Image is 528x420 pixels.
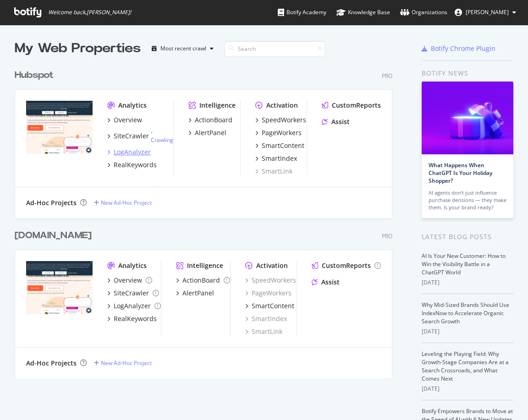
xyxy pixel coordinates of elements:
[15,69,57,82] a: Hubspot
[107,115,142,125] a: Overview
[26,198,77,207] div: Ad-Hoc Projects
[262,141,304,150] div: SmartContent
[332,101,381,110] div: CustomReports
[262,128,302,137] div: PageWorkers
[422,82,513,154] img: What Happens When ChatGPT Is Your Holiday Shopper?
[245,327,282,336] a: SmartLink
[431,44,495,53] div: Botify Chrome Plugin
[107,289,159,298] a: SiteCrawler
[252,301,294,311] div: SmartContent
[422,278,513,287] div: [DATE]
[114,314,157,323] div: RealKeywords
[151,136,173,144] a: Crawling
[107,314,157,323] a: RealKeywords
[255,154,297,163] a: SmartIndex
[382,232,392,240] div: Pro
[322,261,371,270] div: CustomReports
[187,261,223,270] div: Intelligence
[114,276,142,285] div: Overview
[447,5,523,20] button: [PERSON_NAME]
[160,46,206,51] div: Most recent crawl
[118,261,147,270] div: Analytics
[114,115,142,125] div: Overview
[107,160,157,169] a: RealKeywords
[422,44,495,53] a: Botify Chrome Plugin
[114,289,149,298] div: SiteCrawler
[101,199,152,207] div: New Ad-Hoc Project
[26,101,93,154] img: hubspot.com
[15,58,400,378] div: grid
[15,229,95,242] a: [DOMAIN_NAME]
[336,8,390,17] div: Knowledge Base
[114,160,157,169] div: RealKeywords
[94,199,152,207] a: New Ad-Hoc Project
[266,101,298,110] div: Activation
[188,115,232,125] a: ActionBoard
[262,115,306,125] div: SpeedWorkers
[312,261,381,270] a: CustomReports
[278,8,326,17] div: Botify Academy
[114,147,151,157] div: LogAnalyzer
[255,128,302,137] a: PageWorkers
[429,161,492,185] a: What Happens When ChatGPT Is Your Holiday Shopper?
[422,68,513,78] div: Botify news
[176,289,214,298] a: AlertPanel
[48,9,131,16] span: Welcome back, [PERSON_NAME] !
[262,154,297,163] div: SmartIndex
[255,141,304,150] a: SmartContent
[26,261,93,314] img: hubspot-bulkdataexport.com
[422,327,513,336] div: [DATE]
[15,39,141,58] div: My Web Properties
[245,314,287,323] a: SmartIndex
[114,301,151,311] div: LogAnalyzer
[107,147,151,157] a: LogAnalyzer
[400,8,447,17] div: Organizations
[15,229,92,242] div: [DOMAIN_NAME]
[331,117,350,126] div: Assist
[466,8,509,16] span: Alan Santillan
[225,41,325,57] input: Search
[322,101,381,110] a: CustomReports
[199,101,236,110] div: Intelligence
[151,128,173,144] div: -
[312,278,340,287] a: Assist
[245,276,296,285] a: SpeedWorkers
[382,72,392,80] div: Pro
[114,131,149,141] div: SiteCrawler
[422,252,506,276] a: AI Is Your New Customer: How to Win the Visibility Battle in a ChatGPT World
[26,359,77,368] div: Ad-Hoc Projects
[94,359,152,367] a: New Ad-Hoc Project
[256,261,288,270] div: Activation
[245,301,294,311] a: SmartContent
[322,117,350,126] a: Assist
[188,128,226,137] a: AlertPanel
[255,167,292,176] a: SmartLink
[176,276,230,285] a: ActionBoard
[195,128,226,137] div: AlertPanel
[422,232,513,242] div: Latest Blog Posts
[107,128,173,144] a: SiteCrawler- Crawling
[422,385,513,393] div: [DATE]
[107,301,161,311] a: LogAnalyzer
[148,41,217,56] button: Most recent crawl
[195,115,232,125] div: ActionBoard
[321,278,340,287] div: Assist
[422,350,509,382] a: Leveling the Playing Field: Why Growth-Stage Companies Are at a Search Crossroads, and What Comes...
[101,359,152,367] div: New Ad-Hoc Project
[182,289,214,298] div: AlertPanel
[15,69,54,82] div: Hubspot
[422,301,509,325] a: Why Mid-Sized Brands Should Use IndexNow to Accelerate Organic Search Growth
[429,189,506,211] div: AI agents don’t just influence purchase decisions — they make them. Is your brand ready?
[255,115,306,125] a: SpeedWorkers
[118,101,147,110] div: Analytics
[182,276,220,285] div: ActionBoard
[107,276,152,285] a: Overview
[245,289,291,298] a: PageWorkers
